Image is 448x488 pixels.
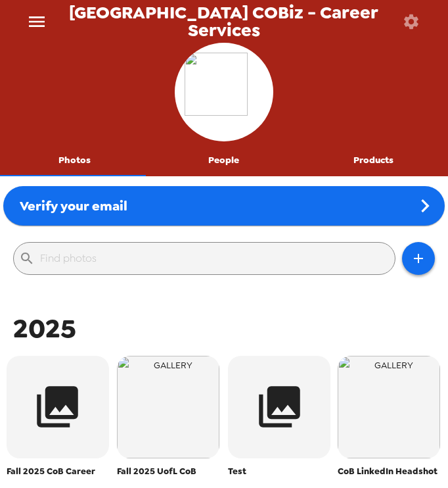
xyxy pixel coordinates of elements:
[338,356,440,458] img: gallery
[58,4,390,39] span: [GEOGRAPHIC_DATA] COBiz - Career Services
[149,145,298,176] button: People
[117,356,219,458] img: gallery
[185,53,263,132] img: org logo
[299,145,448,176] button: Products
[228,465,330,478] span: Test
[20,197,127,214] span: Verify your email
[40,248,390,269] input: Find photos
[13,311,76,346] span: 2025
